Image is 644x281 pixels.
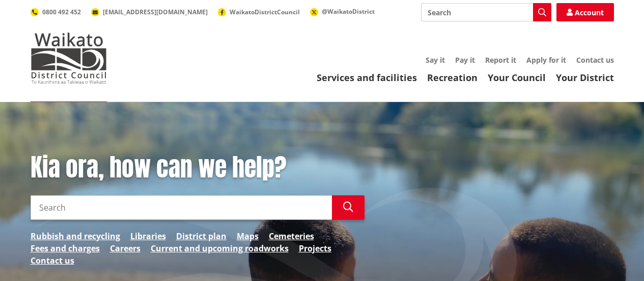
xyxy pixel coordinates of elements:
a: Current and upcoming roadworks [151,242,289,254]
a: Fees and charges [31,242,100,254]
a: Services and facilities [317,71,417,84]
a: Contact us [31,254,74,267]
input: Search input [31,195,332,220]
a: Rubbish and recycling [31,230,120,242]
h1: Kia ora, how can we help? [31,153,365,183]
a: District plan [176,230,227,242]
a: Careers [110,242,141,254]
span: 0800 492 452 [42,8,81,16]
span: [EMAIL_ADDRESS][DOMAIN_NAME] [103,8,208,16]
a: Apply for it [526,55,566,65]
img: Waikato District Council - Te Kaunihera aa Takiwaa o Waikato [31,33,107,84]
a: [EMAIL_ADDRESS][DOMAIN_NAME] [91,8,208,16]
a: 0800 492 452 [31,8,81,16]
a: Report it [485,55,516,65]
span: @WaikatoDistrict [322,7,375,16]
a: WaikatoDistrictCouncil [218,8,300,16]
a: Maps [237,230,259,242]
a: Cemeteries [269,230,314,242]
a: Libraries [130,230,166,242]
a: Account [556,3,614,21]
a: Recreation [427,71,478,84]
a: Your Council [488,71,546,84]
span: WaikatoDistrictCouncil [230,8,300,16]
a: Contact us [576,55,614,65]
input: Search input [421,3,551,21]
a: Your District [556,71,614,84]
a: @WaikatoDistrict [310,7,375,16]
a: Projects [299,242,331,254]
a: Say it [426,55,445,65]
a: Pay it [455,55,475,65]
